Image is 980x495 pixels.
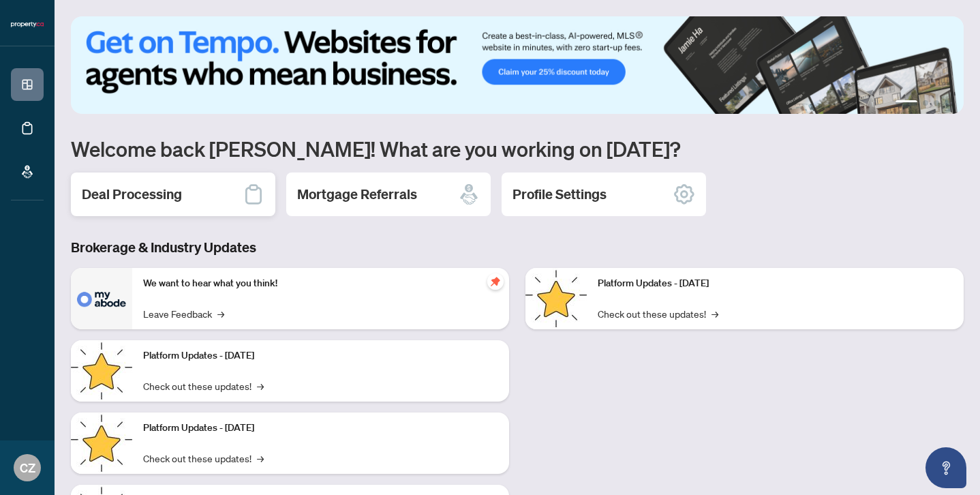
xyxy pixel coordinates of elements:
p: Platform Updates - [DATE] [598,276,953,291]
button: Open asap [925,447,966,488]
p: We want to hear what you think! [143,276,498,291]
h3: Brokerage & Industry Updates [71,238,964,257]
span: pushpin [487,273,504,290]
button: 4 [945,100,950,106]
a: Check out these updates!→ [143,451,264,466]
img: Platform Updates - July 21, 2025 [71,412,132,474]
img: logo [11,20,44,29]
span: → [217,306,224,321]
img: Platform Updates - September 16, 2025 [71,340,132,402]
span: → [257,451,264,466]
h1: Welcome back [PERSON_NAME]! What are you working on [DATE]? [71,136,964,162]
p: Platform Updates - [DATE] [143,348,498,363]
h2: Profile Settings [512,185,607,204]
button: 3 [934,100,939,106]
p: Platform Updates - [DATE] [143,421,498,436]
span: → [257,378,264,393]
a: Leave Feedback→ [143,306,224,321]
a: Check out these updates!→ [598,306,718,321]
span: CZ [20,458,35,477]
img: Slide 0 [71,16,964,114]
img: Platform Updates - June 23, 2025 [525,268,587,329]
img: We want to hear what you think! [71,268,132,329]
a: Check out these updates!→ [143,378,264,393]
h2: Mortgage Referrals [297,185,417,204]
button: 2 [923,100,928,106]
span: → [711,306,718,321]
h2: Deal Processing [82,185,182,204]
button: 1 [895,100,917,106]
